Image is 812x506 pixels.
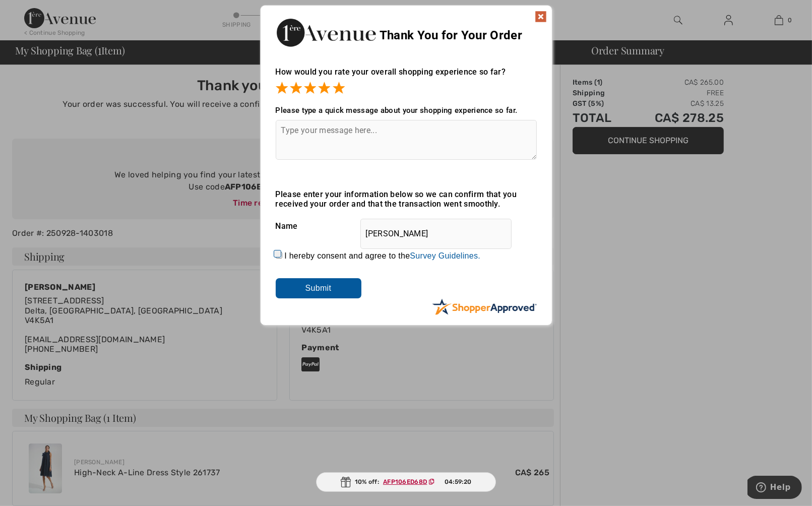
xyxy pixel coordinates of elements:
span: Thank You for Your Order [380,28,522,42]
span: Help [23,7,43,16]
span: 04:59:20 [445,477,471,486]
ins: AFP106ED68D [383,478,427,485]
label: I hereby consent and agree to the [284,251,480,261]
img: Thank You for Your Order [276,16,377,49]
input: Submit [276,278,361,298]
div: Name [276,214,537,239]
div: Please enter your information below so we can confirm that you received your order and that the t... [276,189,537,209]
img: Gift.svg [341,477,351,487]
img: x [535,11,547,23]
div: Please type a quick message about your shopping experience so far. [276,106,537,115]
a: Survey Guidelines. [410,251,480,260]
div: 10% off: [316,472,496,492]
div: How would you rate your overall shopping experience so far? [276,57,537,96]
